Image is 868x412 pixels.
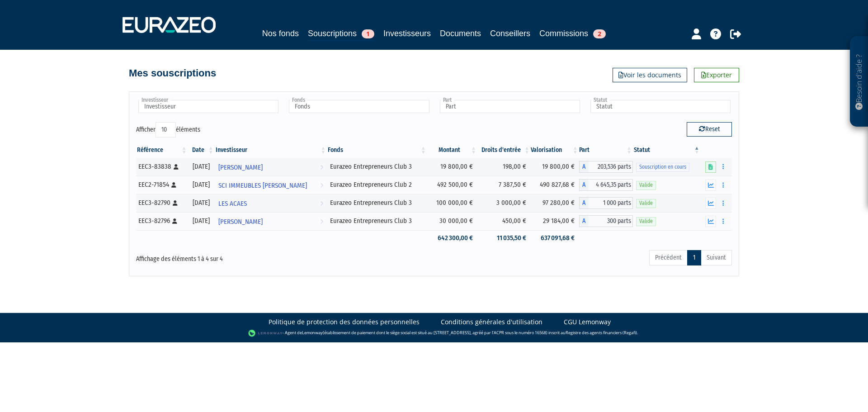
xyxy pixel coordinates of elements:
span: Valide [636,181,656,189]
td: 3 000,00 € [477,194,531,212]
i: Voir l'investisseur [320,177,323,194]
th: Droits d'entrée: activer pour trier la colonne par ordre croissant [477,142,531,158]
img: logo-lemonway.png [248,329,283,338]
td: 97 280,00 € [531,194,579,212]
span: 4 645,35 parts [588,179,633,191]
a: 1 [687,250,701,265]
div: EEC2-71854 [138,180,185,189]
a: Registre des agents financiers (Regafi) [566,330,637,336]
i: [Français] Personne physique [172,218,177,224]
td: 7 387,50 € [477,176,531,194]
a: CGU Lemonway [564,317,611,327]
span: A [579,161,588,173]
i: Voir l'investisseur [320,159,323,176]
span: 1 [362,29,374,38]
span: LES ACAES [218,195,247,212]
td: 490 827,68 € [531,176,579,194]
span: A [579,179,588,191]
a: Conseillers [490,27,530,40]
td: 198,00 € [477,158,531,176]
td: 11 035,50 € [477,230,531,246]
div: [DATE] [191,162,212,171]
span: SCI IMMEUBLES [PERSON_NAME] [218,177,307,194]
th: Date: activer pour trier la colonne par ordre croissant [188,142,215,158]
td: 642 300,00 € [427,230,477,246]
td: 19 800,00 € [427,158,477,176]
span: Souscription en cours [636,163,689,171]
i: Voir l'investisseur [320,213,323,230]
span: [PERSON_NAME] [218,213,263,230]
a: [PERSON_NAME] [215,158,327,176]
div: A - Eurazeo Entrepreneurs Club 2 [579,179,633,191]
th: Valorisation: activer pour trier la colonne par ordre croissant [531,142,579,158]
p: Besoin d'aide ? [854,41,864,123]
img: 1732889491-logotype_eurazeo_blanc_rvb.png [123,17,216,33]
div: A - Eurazeo Entrepreneurs Club 3 [579,197,633,209]
span: A [579,215,588,227]
a: LES ACAES [215,194,327,212]
i: [Français] Personne physique [174,164,179,170]
a: Lemonway [302,330,323,336]
th: Statut : activer pour trier la colonne par ordre d&eacute;croissant [633,142,701,158]
span: 2 [593,29,606,38]
th: Fonds: activer pour trier la colonne par ordre croissant [327,142,427,158]
span: Valide [636,199,656,208]
a: Investisseurs [383,27,431,40]
div: EEC3-82790 [138,198,185,208]
a: Nos fonds [262,27,299,40]
select: Afficheréléments [156,122,176,137]
div: A - Eurazeo Entrepreneurs Club 3 [579,215,633,227]
a: Documents [440,27,481,40]
button: Reset [687,122,732,137]
div: Eurazeo Entrepreneurs Club 3 [330,198,424,208]
div: Affichage des éléments 1 à 4 sur 4 [136,249,377,264]
span: Valide [636,217,656,226]
span: A [579,197,588,209]
div: [DATE] [191,216,212,226]
div: Eurazeo Entrepreneurs Club 3 [330,162,424,171]
a: Souscriptions1 [308,27,374,41]
th: Référence : activer pour trier la colonne par ordre croissant [136,142,188,158]
td: 492 500,00 € [427,176,477,194]
div: Eurazeo Entrepreneurs Club 2 [330,180,424,189]
th: Investisseur: activer pour trier la colonne par ordre croissant [215,142,327,158]
i: Voir l'investisseur [320,195,323,212]
td: 30 000,00 € [427,212,477,230]
th: Montant: activer pour trier la colonne par ordre croissant [427,142,477,158]
div: [DATE] [191,198,212,208]
td: 19 800,00 € [531,158,579,176]
div: EEC3-83838 [138,162,185,171]
div: - Agent de (établissement de paiement dont le siège social est situé au [STREET_ADDRESS], agréé p... [9,329,859,338]
span: [PERSON_NAME] [218,159,263,176]
a: Voir les documents [613,68,687,82]
td: 450,00 € [477,212,531,230]
th: Part: activer pour trier la colonne par ordre croissant [579,142,633,158]
td: 29 184,00 € [531,212,579,230]
a: Commissions2 [539,27,606,40]
span: 300 parts [588,215,633,227]
td: 637 091,68 € [531,230,579,246]
a: [PERSON_NAME] [215,212,327,230]
a: Politique de protection des données personnelles [269,317,420,327]
i: [Français] Personne physique [173,200,178,206]
div: A - Eurazeo Entrepreneurs Club 3 [579,161,633,173]
a: Conditions générales d'utilisation [441,317,542,327]
label: Afficher éléments [136,122,200,137]
td: 100 000,00 € [427,194,477,212]
h4: Mes souscriptions [129,68,216,79]
i: [Français] Personne physique [171,182,176,188]
a: SCI IMMEUBLES [PERSON_NAME] [215,176,327,194]
div: Eurazeo Entrepreneurs Club 3 [330,216,424,226]
a: Exporter [694,68,739,82]
span: 1 000 parts [588,197,633,209]
div: [DATE] [191,180,212,189]
div: EEC3-82796 [138,216,185,226]
span: 203,536 parts [588,161,633,173]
